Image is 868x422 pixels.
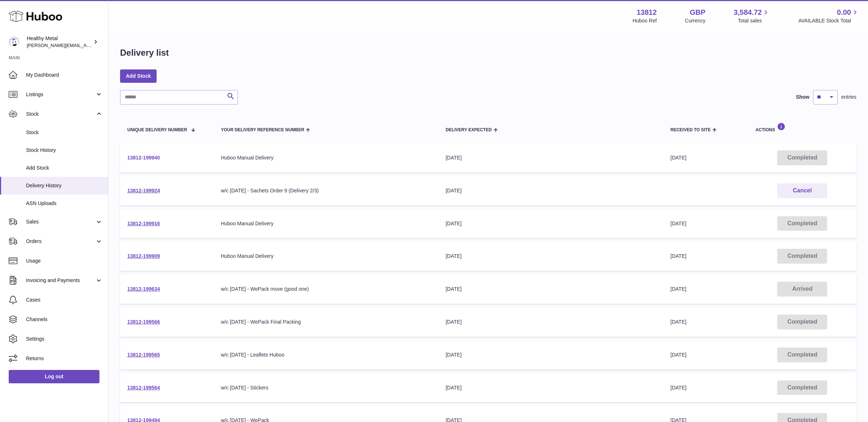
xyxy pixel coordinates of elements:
[671,128,711,132] span: Received to Site
[26,297,103,303] span: Cases
[841,94,856,101] span: entries
[26,147,103,154] span: Stock History
[127,155,160,161] a: 13812-199940
[837,8,851,17] span: 0.00
[26,182,103,189] span: Delivery History
[26,336,103,342] span: Settings
[446,253,656,260] div: [DATE]
[127,319,160,325] a: 13812-199566
[756,123,849,132] div: Actions
[690,8,705,17] strong: GBP
[633,17,657,24] div: Huboo Ref
[734,8,762,17] span: 3,584.72
[671,155,686,161] span: [DATE]
[221,351,431,358] div: w/c [DATE] - Leaflets Huboo
[221,187,431,194] div: w/c [DATE] - Sachets Order 9 (Delivery 2/3)
[798,8,859,24] a: 0.00 AVAILABLE Stock Total
[221,286,431,293] div: w/c [DATE] - WePack move (good one)
[446,220,656,227] div: [DATE]
[26,238,95,245] span: Orders
[685,17,706,24] div: Currency
[446,187,656,194] div: [DATE]
[446,128,492,132] span: Delivery Expected
[637,8,657,17] strong: 13812
[27,35,92,49] div: Healthy Metal
[446,319,656,325] div: [DATE]
[738,17,770,24] span: Total sales
[671,385,686,391] span: [DATE]
[221,319,431,325] div: w/c [DATE] - WePack Final Packing
[671,319,686,325] span: [DATE]
[446,286,656,293] div: [DATE]
[127,352,160,358] a: 13812-199565
[796,94,809,101] label: Show
[221,220,431,227] div: Huboo Manual Delivery
[127,385,160,391] a: 13812-199564
[26,316,103,323] span: Channels
[27,42,145,48] span: [PERSON_NAME][EMAIL_ADDRESS][DOMAIN_NAME]
[9,370,99,383] a: Log out
[671,253,686,259] span: [DATE]
[127,253,160,259] a: 13812-199909
[26,165,103,171] span: Add Stock
[26,277,95,284] span: Invoicing and Payments
[446,384,656,391] div: [DATE]
[221,154,431,161] div: Huboo Manual Delivery
[26,257,103,264] span: Usage
[127,128,187,132] span: Unique Delivery Number
[798,17,859,24] span: AVAILABLE Stock Total
[671,221,686,226] span: [DATE]
[221,128,305,132] span: Your Delivery Reference Number
[127,188,160,193] a: 13812-199924
[446,154,656,161] div: [DATE]
[734,8,770,24] a: 3,584.72 Total sales
[26,91,95,98] span: Listings
[446,351,656,358] div: [DATE]
[221,253,431,260] div: Huboo Manual Delivery
[777,183,827,198] button: Cancel
[26,218,95,225] span: Sales
[26,200,103,207] span: ASN Uploads
[26,111,95,118] span: Stock
[9,37,20,47] img: jose@healthy-metal.com
[127,286,160,292] a: 13812-199634
[26,129,103,136] span: Stock
[671,352,686,358] span: [DATE]
[221,384,431,391] div: w/c [DATE] - Stickers
[26,72,103,78] span: My Dashboard
[120,47,169,59] h1: Delivery list
[120,69,157,82] a: Add Stock
[671,286,686,292] span: [DATE]
[127,221,160,226] a: 13812-199916
[26,355,103,362] span: Returns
